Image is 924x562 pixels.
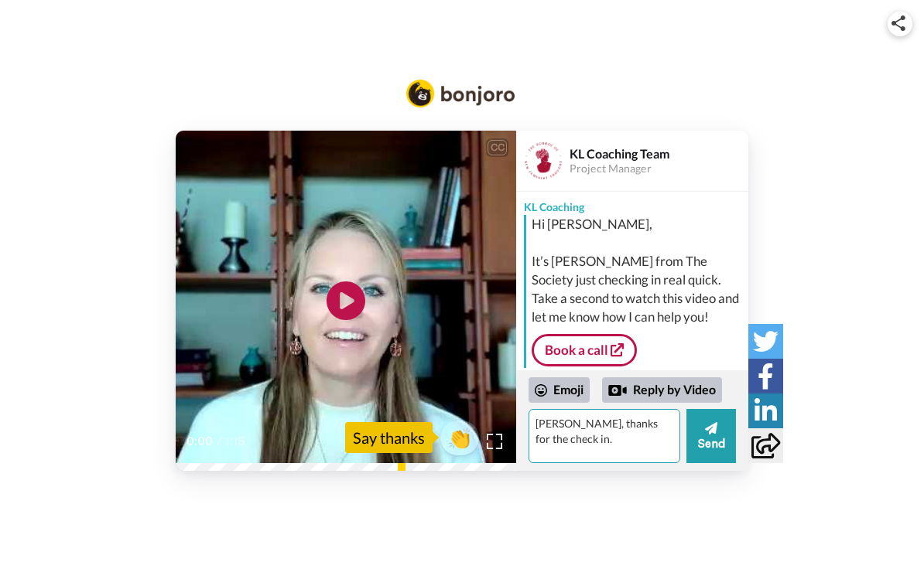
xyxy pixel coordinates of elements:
textarea: [PERSON_NAME], thanks for the check in. [529,409,680,463]
div: Hi [PERSON_NAME], It’s [PERSON_NAME] from The Society just checking in real quick. Take a second ... [532,215,744,326]
img: Bonjoro Logo [406,80,515,107]
div: Emoji [529,377,590,402]
div: KL Coaching [516,192,748,215]
img: Full screen [487,434,502,449]
div: Reply by Video [602,377,722,404]
button: Send [686,409,736,463]
div: Say thanks [345,422,433,453]
span: / [217,432,222,451]
div: Reply by Video [608,381,627,400]
img: Profile Image [525,142,562,179]
button: 👏 [440,421,479,455]
span: 👏 [440,425,479,450]
img: ic_share.svg [891,15,905,31]
a: Book a call [532,334,637,366]
span: 1:15 [225,432,252,451]
div: KL Coaching Team [570,146,748,161]
div: Project Manager [570,162,748,175]
div: CC [488,140,507,155]
span: 0:00 [187,432,214,451]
